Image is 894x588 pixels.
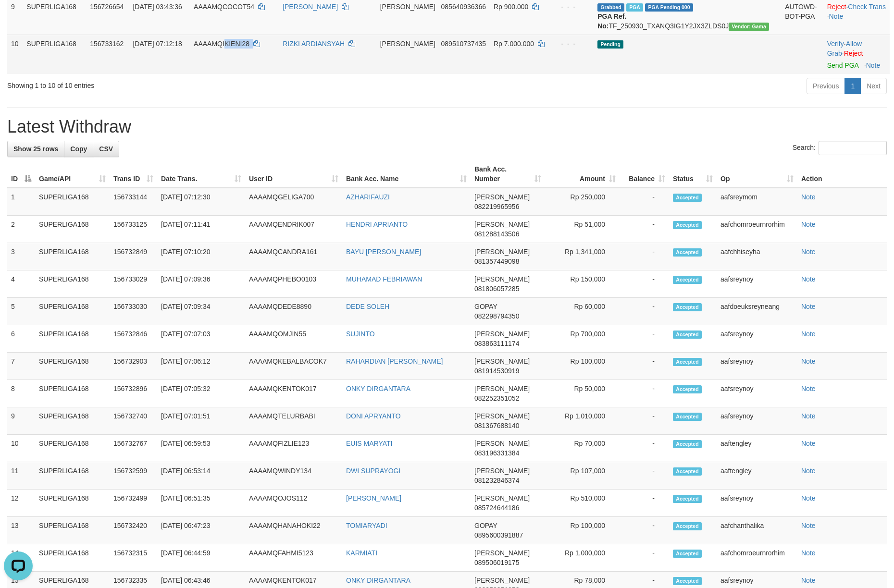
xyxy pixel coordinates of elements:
[801,303,816,310] a: Note
[157,270,245,298] td: [DATE] 07:09:36
[545,353,620,380] td: Rp 100,000
[346,522,387,529] a: TOMIARYADI
[645,3,693,12] span: PGA Pending
[7,160,35,188] th: ID: activate to sort column descending
[717,298,797,325] td: aafdoeuksreyneang
[245,160,342,188] th: User ID: activate to sort column ascending
[23,35,86,74] td: SUPERLIGA168
[829,12,844,20] a: Note
[346,193,390,201] a: AZHARIFAUZI
[157,544,245,572] td: [DATE] 06:44:59
[717,325,797,353] td: aafsreynoy
[35,298,110,325] td: SUPERLIGA168
[474,549,530,557] span: [PERSON_NAME]
[110,435,157,462] td: 156732767
[7,188,35,216] td: 1
[474,449,519,457] span: Copy 083196331384 to clipboard
[597,12,626,30] b: PGA Ref. No:
[342,160,471,188] th: Bank Acc. Name: activate to sort column ascending
[7,544,35,572] td: 14
[801,522,816,529] a: Note
[545,298,620,325] td: Rp 60,000
[245,298,342,325] td: AAAAMQDEDE8890
[245,544,342,572] td: AAAAMQFAHMI5123
[7,270,35,298] td: 4
[620,517,669,544] td: -
[133,3,182,11] span: [DATE] 03:43:36
[64,141,93,157] a: Copy
[346,357,443,365] a: RAHARDIAN [PERSON_NAME]
[110,462,157,490] td: 156732599
[245,517,342,544] td: AAAAMQHANAHOKI22
[673,358,702,366] span: Accepted
[194,40,249,48] span: AAAAMQIKIENI28
[90,3,124,11] span: 156726654
[673,577,702,585] span: Accepted
[245,243,342,270] td: AAAAMQCANDRA161
[110,544,157,572] td: 156732315
[110,490,157,517] td: 156732499
[474,285,519,293] span: Copy 081806057285 to clipboard
[245,325,342,353] td: AAAAMQOMJIN55
[7,298,35,325] td: 5
[346,303,389,310] a: DEDE SOLEH
[7,117,887,136] h1: Latest Withdraw
[844,49,863,57] a: Reject
[729,23,769,31] span: Vendor URL: https://trx31.1velocity.biz
[545,188,620,216] td: Rp 250,000
[673,194,702,202] span: Accepted
[441,3,486,11] span: Copy 085640936366 to clipboard
[673,248,702,257] span: Accepted
[245,353,342,380] td: AAAAMQKEBALBACOK7
[673,550,702,558] span: Accepted
[866,61,881,69] a: Note
[7,517,35,544] td: 13
[793,141,887,155] label: Search:
[848,3,886,11] a: Check Trans
[110,325,157,353] td: 156732846
[346,248,421,256] a: BAYU [PERSON_NAME]
[474,367,519,375] span: Copy 081914530919 to clipboard
[717,353,797,380] td: aafsreynoy
[827,40,844,48] a: Verify
[346,385,410,392] a: ONKY DIRGANTARA
[110,243,157,270] td: 156732849
[474,412,530,420] span: [PERSON_NAME]
[801,248,816,256] a: Note
[35,188,110,216] td: SUPERLIGA168
[157,490,245,517] td: [DATE] 06:51:35
[7,435,35,462] td: 10
[346,220,408,228] a: HENDRI APRIANTO
[7,77,365,90] div: Showing 1 to 10 of 10 entries
[474,531,523,539] span: Copy 0895600391887 to clipboard
[717,517,797,544] td: aafchanthalika
[620,544,669,572] td: -
[801,220,816,228] a: Note
[110,188,157,216] td: 156733144
[474,275,530,283] span: [PERSON_NAME]
[494,3,528,11] span: Rp 900.000
[801,549,816,557] a: Note
[35,517,110,544] td: SUPERLIGA168
[93,141,119,157] a: CSV
[827,40,862,57] a: Allow Grab
[860,78,887,94] a: Next
[844,78,861,94] a: 1
[7,35,23,74] td: 10
[245,216,342,243] td: AAAAMQENDRIK007
[673,276,702,284] span: Accepted
[827,40,862,57] span: ·
[673,495,702,503] span: Accepted
[620,298,669,325] td: -
[474,303,497,310] span: GOPAY
[597,3,624,12] span: Grabbed
[157,188,245,216] td: [DATE] 07:12:30
[346,330,375,338] a: SUJINTO
[283,40,345,48] a: RIZKI ARDIANSYAH
[626,3,643,12] span: Marked by aafchhiseyha
[7,462,35,490] td: 11
[157,435,245,462] td: [DATE] 06:59:53
[474,394,519,402] span: Copy 082252351052 to clipboard
[620,160,669,188] th: Balance: activate to sort column ascending
[807,78,845,94] a: Previous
